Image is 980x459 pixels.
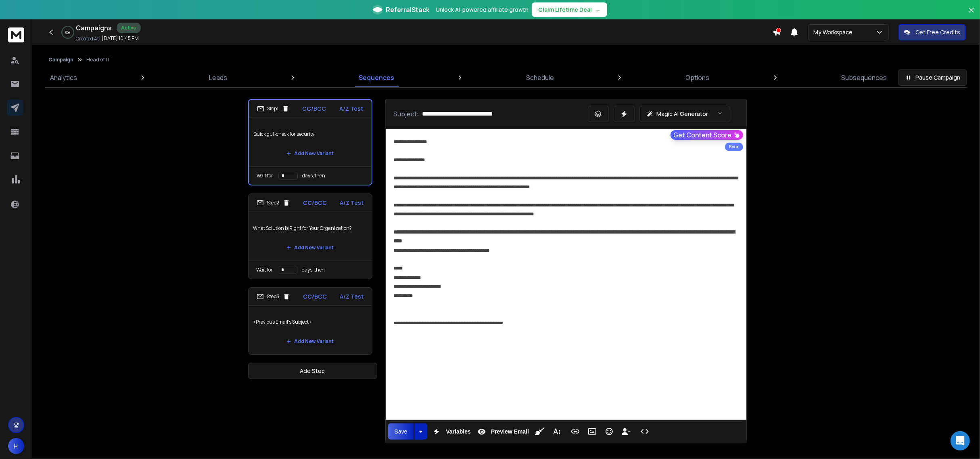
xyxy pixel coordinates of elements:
a: Subsequences [836,68,892,87]
button: More Text [549,423,564,440]
button: Add New Variant [280,145,341,162]
button: Emoticons [602,423,617,440]
p: Schedule [526,73,554,82]
div: Active [117,23,141,33]
a: Schedule [521,68,559,87]
span: → [595,6,601,14]
p: Subsequences [841,73,887,82]
div: Step 2 [257,199,290,206]
div: Open Intercom Messenger [951,431,970,451]
button: H [8,438,24,454]
p: Options [685,73,709,82]
p: days, then [302,267,325,273]
button: Insert Image (⌘P) [585,423,600,440]
a: Options [681,68,714,87]
button: Get Content Score [671,130,743,140]
button: Add Step [248,363,377,379]
button: Insert Unsubscribe Link [619,423,634,440]
a: Sequences [354,68,399,87]
p: Leads [209,73,227,82]
button: Get Free Credits [899,24,966,40]
p: What Solution Is Right for Your Organization? [253,217,367,240]
p: CC/BCC [303,293,327,301]
li: Step1CC/BCCA/Z TestQuick gut‑check for securityAdd New VariantWait fordays, then [248,99,372,185]
a: Analytics [45,68,82,87]
p: 0 % [66,30,70,35]
span: ReferralStack [386,5,429,15]
li: Step3CC/BCCA/Z Test<Previous Email's Subject>Add New Variant [248,287,372,355]
button: Save [388,423,414,440]
a: Leads [204,68,232,87]
button: Clean HTML [532,423,547,440]
p: Unlock AI-powered affiliate growth [436,6,529,14]
p: Wait for [257,267,273,273]
button: Add New Variant [280,333,341,350]
p: Head of IT [86,57,111,63]
p: Created At: [76,36,100,42]
p: Analytics [50,73,77,82]
button: Preview Email [474,423,531,440]
div: Beta [725,143,743,151]
p: Subject: [394,109,419,119]
button: Add New Variant [280,240,341,256]
button: Claim Lifetime Deal→ [532,2,607,17]
p: A/Z Test [340,293,364,301]
p: Magic AI Generator [657,110,708,118]
button: Code View [637,423,652,440]
h1: Campaigns [76,23,112,33]
p: CC/BCC [303,199,327,207]
p: A/Z Test [340,105,364,113]
button: Magic AI Generator [639,106,730,122]
p: days, then [303,173,326,179]
div: Step 1 [257,105,289,112]
p: [DATE] 10:45 PM [102,35,139,42]
button: Close banner [966,5,977,24]
p: Wait for [257,173,274,179]
span: Variables [444,428,472,435]
p: Quick gut‑check for security [254,123,367,145]
button: Campaign [48,57,73,63]
div: Step 3 [257,293,290,300]
p: Sequences [359,73,394,82]
span: Preview Email [489,428,531,435]
p: CC/BCC [303,105,326,113]
li: Step2CC/BCCA/Z TestWhat Solution Is Right for Your Organization?Add New VariantWait fordays, then [248,194,372,279]
p: My Workspace [813,28,856,36]
p: A/Z Test [340,199,364,207]
p: <Previous Email's Subject> [253,311,367,333]
button: Pause Campaign [898,69,967,86]
p: Get Free Credits [915,28,960,36]
button: Insert Link (⌘K) [568,423,583,440]
button: Variables [429,423,472,440]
